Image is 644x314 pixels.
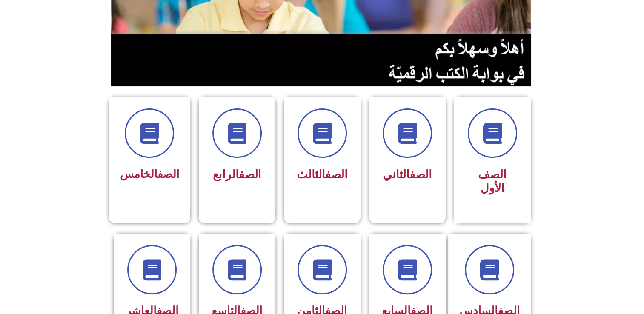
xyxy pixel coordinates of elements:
[120,168,179,180] span: الخامس
[409,168,432,181] a: الصف
[478,168,507,195] span: الصف الأول
[297,168,348,181] span: الثالث
[325,168,348,181] a: الصف
[383,168,432,181] span: الثاني
[213,168,261,181] span: الرابع
[239,168,261,181] a: الصف
[157,168,179,180] a: الصف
